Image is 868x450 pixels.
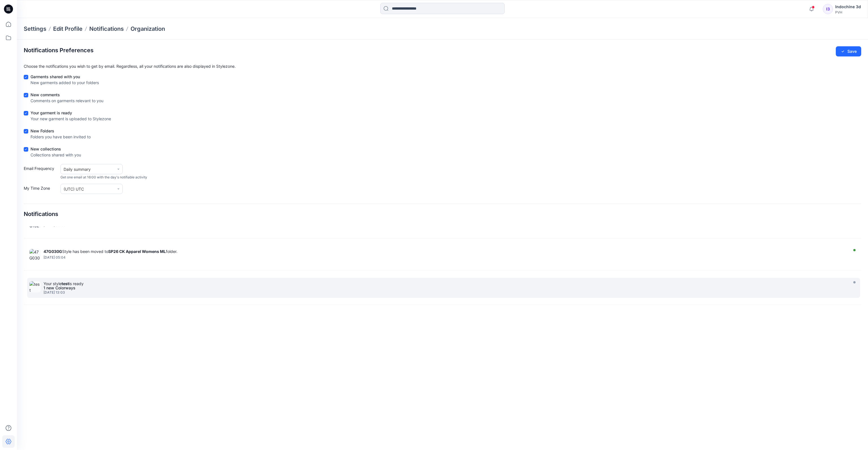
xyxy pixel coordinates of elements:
[29,281,41,292] img: test
[31,74,99,80] div: Garments shared with you
[835,10,861,14] div: PVH
[44,249,847,254] div: Style has been moved to folder.
[31,80,99,86] div: New garments added to your folders
[44,286,847,290] div: 1 new Colorways
[24,25,46,33] p: Settings
[108,249,166,254] strong: SP26 CK Apparel Womens ML
[44,249,62,254] strong: 47G030G
[24,211,58,217] h4: Notifications
[64,186,112,192] div: (UTC) UTC
[31,116,111,122] div: Your new garment is uploaded to Stylezone
[64,166,112,172] div: Daily summary
[31,110,111,116] div: Your garment is ready
[31,152,81,158] div: Collections shared with you
[29,249,41,260] img: 47G030G
[31,134,91,140] div: Folders you have been invited to
[31,98,103,104] div: Comments on garments relevant to you
[89,25,124,33] a: Notifications
[24,63,861,69] p: Choose the notifications you wish to get by email. Regardless, all your notifications are also di...
[24,165,58,180] label: Email Frequency
[24,47,94,54] h2: Notifications Preferences
[823,4,833,14] div: I3
[835,3,861,10] div: Indochine 3d
[44,290,847,294] div: Tuesday, July 29, 2025 13:03
[60,175,147,180] span: Get one email at 16:00 with the day's notifiable activity
[836,46,861,56] button: Save
[44,255,847,259] div: Thursday, July 31, 2025 05:04
[44,281,847,286] div: Your style is ready
[53,25,83,33] a: Edit Profile
[31,92,103,98] div: New comments
[31,128,91,134] div: New Folders
[24,185,58,194] label: My Time Zone
[62,281,69,286] strong: test
[31,146,81,152] div: New collections
[131,25,165,33] a: Organization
